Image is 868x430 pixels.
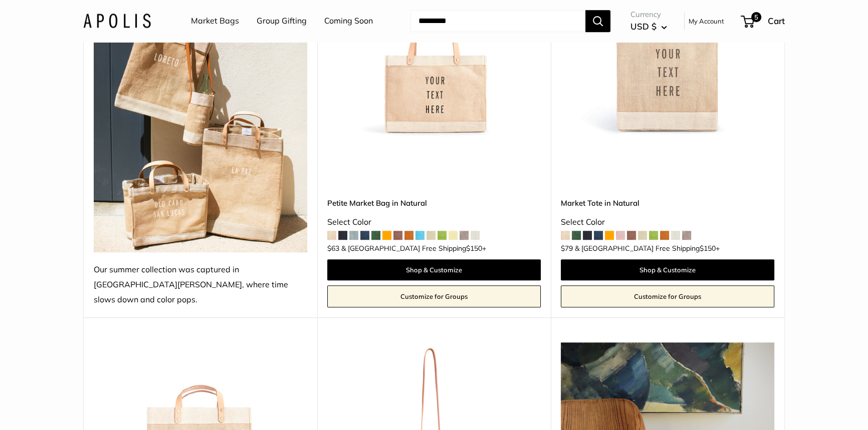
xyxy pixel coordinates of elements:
[466,244,482,253] span: $150
[561,259,774,280] a: Shop & Customize
[94,262,307,307] div: Our summer collection was captured in [GEOGRAPHIC_DATA][PERSON_NAME], where time slows down and c...
[327,197,541,209] a: Petite Market Bag in Natural
[327,215,541,230] div: Select Color
[561,197,774,209] a: Market Tote in Natural
[689,15,724,27] a: My Account
[630,8,667,22] span: Currency
[585,10,610,32] button: Search
[561,215,774,230] div: Select Color
[630,21,657,32] span: USD $
[341,245,486,252] span: & [GEOGRAPHIC_DATA] Free Shipping +
[257,14,307,29] a: Group Gifting
[561,285,774,307] a: Customize for Groups
[191,14,239,29] a: Market Bags
[327,244,339,253] span: $63
[561,244,573,253] span: $79
[83,14,151,28] img: Apolis
[700,244,716,253] span: $150
[630,19,667,35] button: USD $
[751,12,761,22] span: 5
[324,14,373,29] a: Coming Soon
[327,259,541,280] a: Shop & Customize
[742,13,785,29] a: 5 Cart
[768,16,785,26] span: Cart
[410,10,585,32] input: Search...
[575,245,720,252] span: & [GEOGRAPHIC_DATA] Free Shipping +
[327,285,541,307] a: Customize for Groups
